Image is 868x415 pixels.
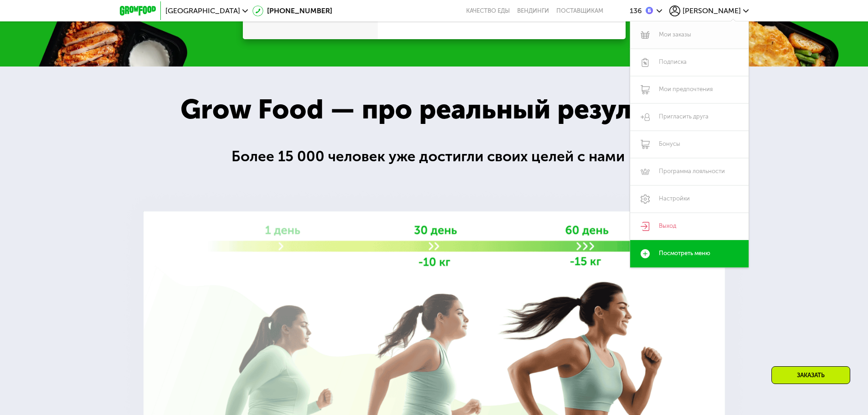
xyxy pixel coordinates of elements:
[165,7,240,15] span: [GEOGRAPHIC_DATA]
[630,76,749,103] a: Мои предпочтения
[630,158,749,185] a: Программа лояльности
[630,7,642,15] div: 136
[771,366,850,384] div: Заказать
[160,89,707,130] div: Grow Food — про реальный результат
[630,131,749,158] a: Бонусы
[630,185,749,213] a: Настройки
[556,7,603,15] div: поставщикам
[466,7,510,15] a: Качество еды
[630,21,749,49] a: Мои заказы
[252,5,332,16] a: [PHONE_NUMBER]
[630,213,749,240] a: Выход
[630,49,749,76] a: Подписка
[683,7,741,15] span: [PERSON_NAME]
[630,103,749,131] a: Пригласить друга
[231,145,637,168] div: Более 15 000 человек уже достигли своих целей с нами
[630,240,749,267] a: Посмотреть меню
[517,7,549,15] a: Вендинги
